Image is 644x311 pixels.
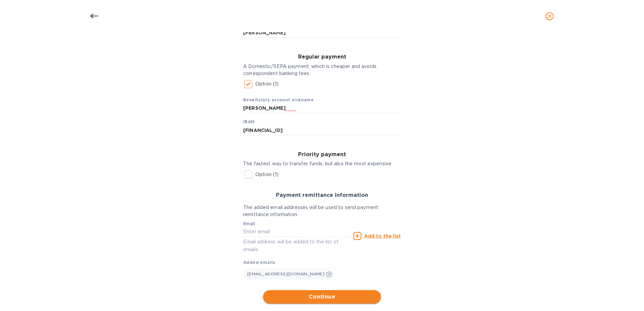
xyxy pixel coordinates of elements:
input: Beneficiary account nickname [243,103,401,113]
b: Beneficiary account nickname [243,97,314,102]
input: Enter email [243,227,351,237]
span: [EMAIL_ADDRESS][DOMAIN_NAME] [247,271,324,276]
p: Option (1) [255,80,279,88]
b: IBAN [243,119,255,124]
p: The added email addresses will be used to send payment remittance information. [243,204,401,218]
button: Continue [263,290,381,304]
p: Email address will be added to the list of emails [243,238,351,253]
p: The fastest way to transfer funds, but also the most expensive [243,160,401,167]
b: Added emails [243,260,276,265]
u: Add to the list [364,233,401,239]
p: Option (1) [255,171,279,178]
h3: Regular payment [243,54,401,60]
div: [EMAIL_ADDRESS][DOMAIN_NAME] [243,269,333,279]
span: Continue [268,293,376,301]
input: IBAN [243,125,401,135]
h3: Priority payment [243,151,401,158]
button: close [542,8,558,24]
label: Email [243,222,255,226]
p: A Domestic/SEPA payment, which is cheaper and avoids correspondent banking fees [243,63,401,77]
h3: Payment remittance information [243,192,401,199]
